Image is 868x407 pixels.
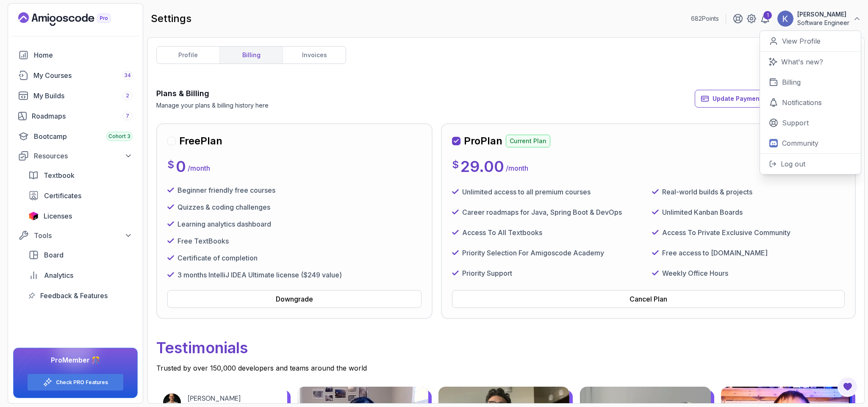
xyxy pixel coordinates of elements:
span: Certificates [44,191,81,201]
p: / month [188,163,210,173]
a: bootcamp [13,128,138,145]
button: Check PRO Features [27,374,124,391]
p: / month [506,163,528,173]
a: Landing page [18,12,130,26]
p: Quizzes & coding challenges [177,202,270,212]
a: board [23,246,138,263]
p: What's new? [781,57,823,67]
a: Billing [760,72,861,92]
button: Open Feedback Button [837,377,858,397]
span: Licenses [44,211,72,221]
p: 0 [176,158,186,175]
a: textbook [23,167,138,184]
a: 1 [760,14,770,24]
p: 682 Points [691,14,719,23]
a: What's new? [760,52,861,72]
p: Beginner friendly free courses [177,185,275,195]
span: 7 [126,113,129,119]
p: Notifications [782,97,822,108]
div: Downgrade [276,294,313,304]
span: Analytics [44,270,73,280]
div: Home [34,50,133,60]
a: certificates [23,187,138,204]
h2: Free Plan [179,134,222,148]
p: Current Plan [506,135,550,147]
button: Update Payment Details [695,90,790,108]
a: Community [760,133,861,153]
a: home [13,47,138,64]
p: Free TextBooks [177,236,229,246]
a: invoices [283,47,346,64]
p: Weekly Office Hours [662,268,728,278]
button: Tools [13,228,138,243]
div: Resources [34,151,133,161]
h2: Pro Plan [464,134,502,148]
p: $ [167,158,174,172]
span: Update Payment Details [713,94,784,103]
a: billing [219,47,283,64]
p: [PERSON_NAME] [797,10,849,19]
button: Log out [760,153,861,174]
p: Log out [781,159,805,169]
div: Bootcamp [34,131,133,141]
p: Manage your plans & billing history here [156,101,269,110]
a: licenses [23,208,138,224]
span: Board [44,250,64,260]
p: Learning analytics dashboard [177,219,271,229]
div: My Builds [33,91,133,101]
a: View Profile [760,31,861,52]
div: [PERSON_NAME] [188,394,274,403]
p: Community [782,138,818,148]
p: Real-world builds & projects [662,187,752,197]
h2: settings [151,12,191,25]
p: $ [452,158,459,172]
div: Roadmaps [32,111,133,121]
div: 1 [763,11,772,19]
p: Certificate of completion [177,253,258,263]
a: feedback [23,287,138,304]
button: user profile image[PERSON_NAME]Software Engineer [777,10,861,27]
span: Textbook [44,170,75,180]
p: Access To All Textbooks [462,227,542,238]
p: Billing [782,77,801,87]
a: analytics [23,267,138,284]
span: 34 [124,72,131,79]
a: builds [13,87,138,104]
a: Support [760,113,861,133]
p: 3 months IntelliJ IDEA Ultimate license ($249 value) [177,270,342,280]
span: 2 [126,92,129,99]
p: View Profile [782,36,821,46]
p: Unlimited Kanban Boards [662,207,743,217]
p: Software Engineer [797,19,849,27]
div: Cancel Plan [630,294,667,304]
p: Access To Private Exclusive Community [662,227,790,238]
button: Cancel Plan [452,290,845,308]
p: Priority Support [462,268,512,278]
a: roadmaps [13,108,138,125]
p: Free access to [DOMAIN_NAME] [662,248,768,258]
a: Notifications [760,92,861,113]
p: Testimonials [156,332,856,363]
a: Check PRO Features [56,379,108,386]
span: Cohort 3 [108,133,130,140]
img: user profile image [777,11,793,27]
p: Career roadmaps for Java, Spring Boot & DevOps [462,207,622,217]
p: 29.00 [460,158,504,175]
span: Feedback & Features [40,291,108,301]
div: Tools [34,230,133,241]
h3: Plans & Billing [156,88,269,100]
p: Trusted by over 150,000 developers and teams around the world [156,363,856,373]
a: profile [157,47,219,64]
div: My Courses [33,70,133,80]
a: courses [13,67,138,84]
img: jetbrains icon [28,212,39,220]
p: Support [782,118,809,128]
button: Downgrade [167,290,422,308]
p: Priority Selection For Amigoscode Academy [462,248,604,258]
button: Resources [13,148,138,163]
p: Unlimited access to all premium courses [462,187,591,197]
